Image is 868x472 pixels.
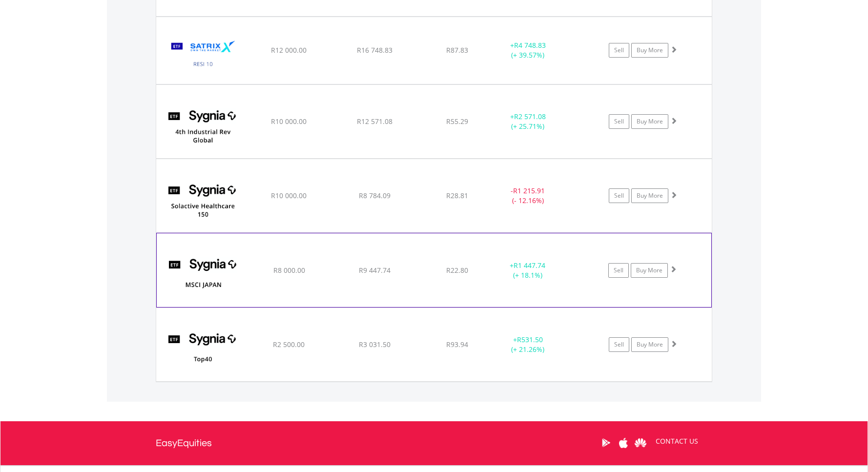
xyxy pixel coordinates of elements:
[514,261,545,270] span: R1 447.74
[271,45,307,55] span: R12 000.00
[446,117,468,126] span: R55.29
[161,171,245,230] img: TFSA.SYGH.png
[161,97,245,156] img: TFSA.SYG4IR.png
[161,29,245,82] img: TFSA.STXRES.png
[517,335,543,344] span: R531.50
[357,45,393,55] span: R16 748.83
[271,191,307,200] span: R10 000.00
[609,337,629,352] a: Sell
[446,45,468,55] span: R87.83
[446,191,468,200] span: R28.81
[631,337,668,352] a: Buy More
[615,428,632,458] a: Apple
[514,41,546,50] span: R4 748.83
[357,117,393,126] span: R12 571.08
[491,41,565,60] div: + (+ 39.57%)
[491,186,565,205] div: - (- 12.16%)
[609,43,629,58] a: Sell
[598,428,615,458] a: Google Play
[273,266,305,275] span: R8 000.00
[161,320,245,379] img: TFSA.SYGT40.png
[359,266,391,275] span: R9 447.74
[631,43,668,58] a: Buy More
[491,261,564,280] div: + (+ 18.1%)
[359,340,391,349] span: R3 031.50
[608,263,629,278] a: Sell
[514,112,546,121] span: R2 571.08
[609,114,629,129] a: Sell
[631,114,668,129] a: Buy More
[446,340,468,349] span: R93.94
[631,188,668,203] a: Buy More
[491,112,565,131] div: + (+ 25.71%)
[359,191,391,200] span: R8 784.09
[446,266,468,275] span: R22.80
[631,263,668,278] a: Buy More
[513,186,545,195] span: R1 215.91
[156,421,212,465] a: EasyEquities
[649,428,705,455] a: CONTACT US
[162,246,246,304] img: TFSA.SYGJP.png
[271,117,307,126] span: R10 000.00
[632,428,649,458] a: Huawei
[273,340,305,349] span: R2 500.00
[491,335,565,354] div: + (+ 21.26%)
[609,188,629,203] a: Sell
